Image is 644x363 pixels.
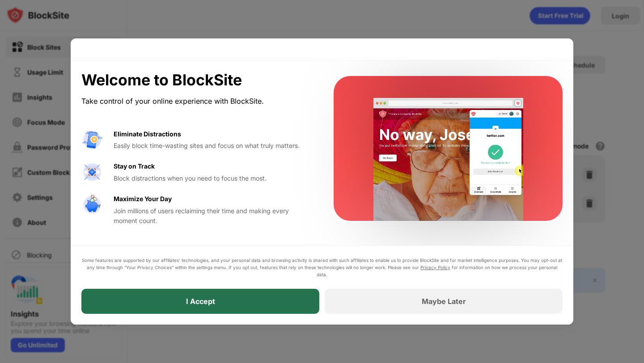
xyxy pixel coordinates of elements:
[420,265,450,270] a: Privacy Policy
[114,206,312,226] div: Join millions of users reclaiming their time and making every moment count.
[114,141,312,151] div: Easily block time-wasting sites and focus on what truly matters.
[114,129,181,139] div: Eliminate Distractions
[186,297,215,306] div: I Accept
[81,257,563,278] div: Some features are supported by our affiliates’ technologies, and your personal data and browsing ...
[81,71,312,89] div: Welcome to BlockSite
[114,194,172,204] div: Maximize Your Day
[81,194,103,215] img: value-safe-time.svg
[114,161,155,171] div: Stay on Track
[81,129,103,151] img: value-avoid-distractions.svg
[422,297,466,306] div: Maybe Later
[81,95,312,108] div: Take control of your online experience with BlockSite.
[114,173,312,183] div: Block distractions when you need to focus the most.
[81,161,103,183] img: value-focus.svg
